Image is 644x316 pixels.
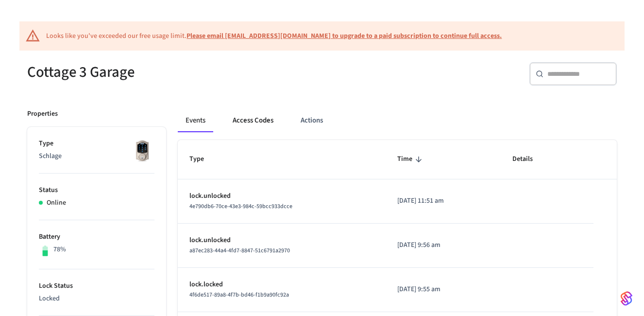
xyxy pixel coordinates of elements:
[189,291,289,299] span: 4f6de517-89a8-4f7b-bd46-f1b9a90fc92a
[189,152,217,167] span: Type
[46,31,502,41] div: Looks like you've exceeded our free usage limit.
[178,109,617,132] div: ant example
[53,245,66,255] p: 78%
[189,191,374,201] p: lock.unlocked
[47,198,66,208] p: Online
[293,109,331,132] button: Actions
[186,31,502,41] a: Please email [EMAIL_ADDRESS][DOMAIN_NAME] to upgrade to a paid subscription to continue full access.
[39,281,154,291] p: Lock Status
[39,151,154,161] p: Schlage
[39,232,154,242] p: Battery
[27,62,316,82] h5: Cottage 3 Garage
[27,109,58,119] p: Properties
[39,139,154,149] p: Type
[621,291,632,306] img: SeamLogoGradient.69752ec5.svg
[397,152,425,167] span: Time
[130,139,154,163] img: Schlage Sense Smart Deadbolt with Camelot Trim, Front
[189,246,290,255] span: a87ec283-44a4-4fd7-8847-51c6791a2970
[397,240,489,250] p: [DATE] 9:56 am
[397,284,489,295] p: [DATE] 9:55 am
[178,109,213,132] button: Events
[189,235,374,246] p: lock.unlocked
[39,294,154,304] p: Locked
[189,280,374,290] p: lock.locked
[39,185,154,195] p: Status
[397,196,489,206] p: [DATE] 11:51 am
[512,152,545,167] span: Details
[225,109,281,132] button: Access Codes
[189,202,292,211] span: 4e790db6-70ce-43e3-984c-59bcc933dcce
